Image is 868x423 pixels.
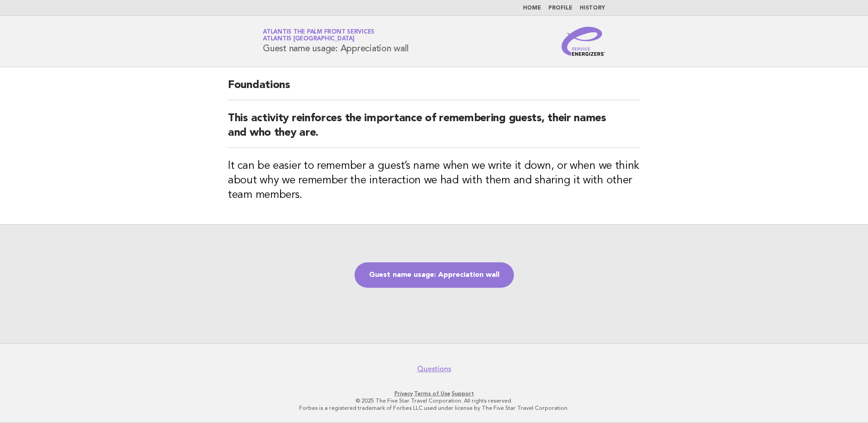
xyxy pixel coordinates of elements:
h2: Foundations [228,78,640,100]
p: Forbes is a registered trademark of Forbes LLC used under license by The Five Star Travel Corpora... [156,404,712,412]
a: Terms of Use [414,390,450,397]
a: Profile [548,5,572,11]
p: · · [156,390,712,397]
a: Atlantis The Palm Front ServicesAtlantis [GEOGRAPHIC_DATA] [263,29,375,42]
a: Questions [417,364,451,374]
img: Service Energizers [562,27,605,56]
h2: This activity reinforces the importance of remembering guests, their names and who they are. [228,111,640,148]
h3: It can be easier to remember a guest’s name when we write it down, or when we think about why we ... [228,159,640,202]
a: Home [523,5,541,11]
a: History [580,5,605,11]
p: © 2025 The Five Star Travel Corporation. All rights reserved. [156,397,712,404]
a: Support [452,390,474,397]
h1: Guest name usage: Appreciation wall [263,30,408,53]
a: Privacy [395,390,413,397]
a: Guest name usage: Appreciation wall [355,262,514,288]
span: Atlantis [GEOGRAPHIC_DATA] [263,36,355,42]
